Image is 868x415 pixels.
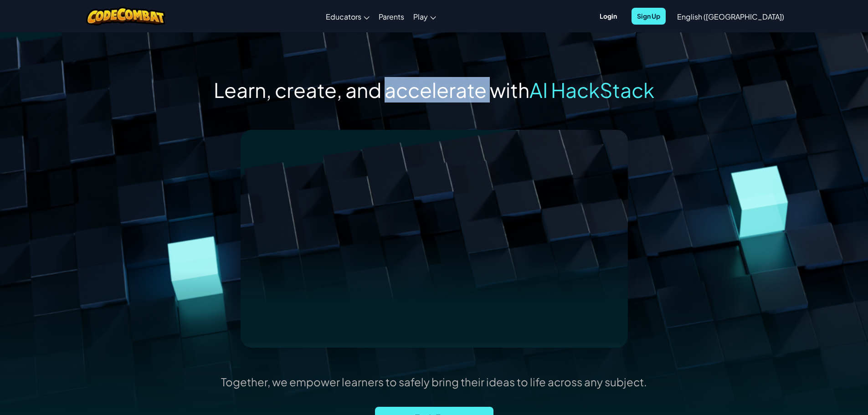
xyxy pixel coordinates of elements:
button: Sign Up [632,8,666,25]
a: English ([GEOGRAPHIC_DATA]) [673,4,789,29]
span: Learn, create, and accelerate with [214,77,529,102]
a: Play [409,4,441,29]
span: English ([GEOGRAPHIC_DATA]) [677,12,784,21]
span: Educators [326,12,361,21]
p: Together, we empower learners to safely bring their ideas to life across any subject. [221,375,647,389]
a: Parents [374,4,409,29]
button: Login [594,8,622,25]
span: AI HackStack [529,77,654,102]
span: Play [413,12,428,21]
img: CodeCombat logo [86,7,166,26]
a: Educators [321,4,374,29]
